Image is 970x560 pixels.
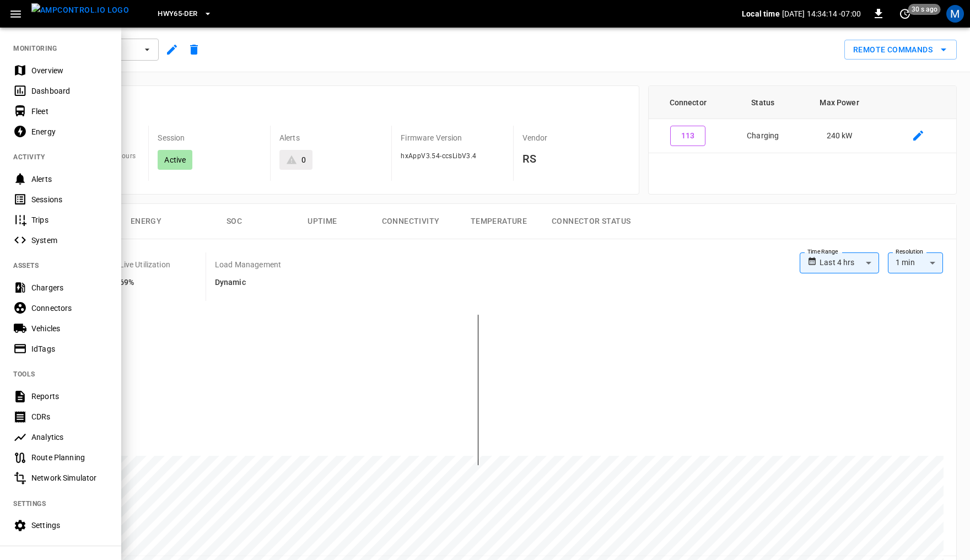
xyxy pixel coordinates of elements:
div: Network Simulator [31,472,108,483]
div: profile-icon [946,5,964,23]
div: Dashboard [31,85,108,96]
div: Energy [31,126,108,137]
div: Overview [31,65,108,76]
div: Trips [31,214,108,225]
div: Sessions [31,194,108,205]
p: Local time [742,8,780,19]
div: Vehicles [31,323,108,334]
img: ampcontrol.io logo [31,3,129,17]
div: System [31,235,108,246]
div: Alerts [31,174,108,185]
div: Reports [31,391,108,402]
p: [DATE] 14:34:14 -07:00 [782,8,861,19]
div: Connectors [31,303,108,314]
div: CDRs [31,411,108,422]
span: HWY65-DER [158,8,197,20]
div: Route Planning [31,452,108,463]
span: 30 s ago [908,4,941,15]
div: Fleet [31,106,108,117]
div: IdTags [31,343,108,354]
button: set refresh interval [896,5,914,23]
div: Analytics [31,432,108,443]
div: Settings [31,520,108,531]
div: Chargers [31,282,108,293]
